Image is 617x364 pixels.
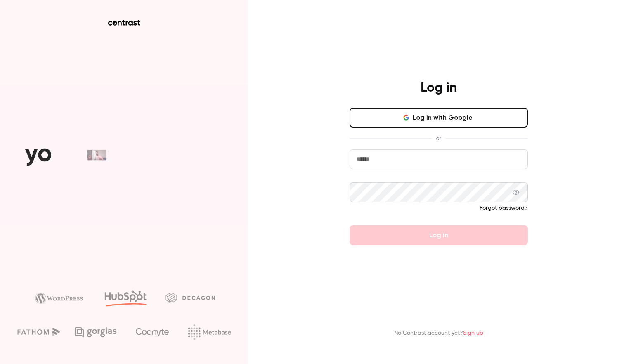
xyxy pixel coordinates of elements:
[463,330,483,336] a: Sign up
[394,329,483,338] p: No Contrast account yet?
[480,205,528,211] a: Forgot password?
[165,293,215,302] img: decagon
[350,108,528,128] button: Log in with Google
[432,134,445,143] span: or
[421,80,457,96] h4: Log in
